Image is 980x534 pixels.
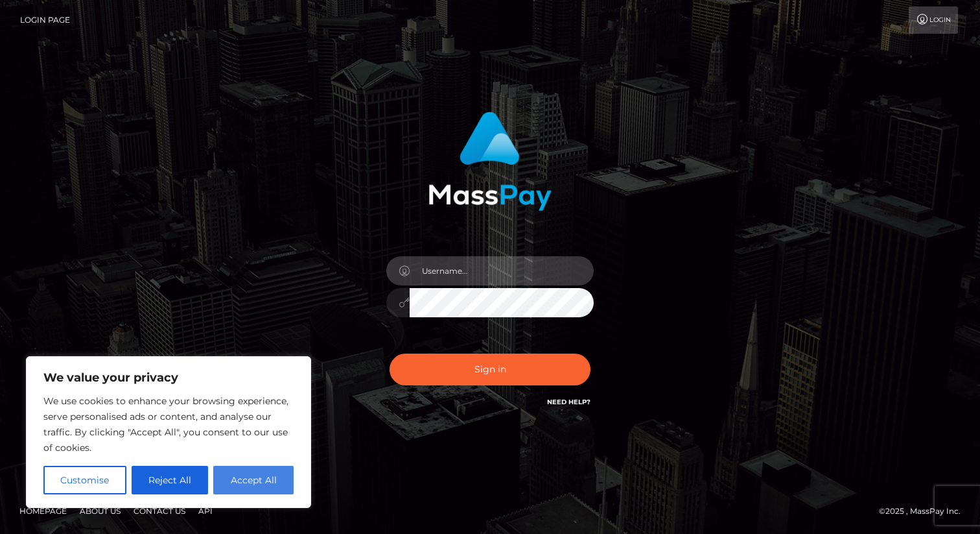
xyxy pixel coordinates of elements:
[428,112,552,211] img: MassPay Login
[132,466,209,494] button: Reject All
[547,398,590,406] a: Need Help?
[43,466,126,494] button: Customise
[14,501,72,521] a: Homepage
[20,6,70,34] a: Login Page
[128,501,191,521] a: Contact Us
[75,501,126,521] a: About Us
[879,504,970,518] div: © 2025 , MassPay Inc.
[213,466,294,494] button: Accept All
[390,354,590,385] button: Sign in
[410,256,594,285] input: Username...
[43,370,294,385] p: We value your privacy
[26,356,311,508] div: We value your privacy
[909,6,958,34] a: Login
[193,501,218,521] a: API
[43,393,294,455] p: We use cookies to enhance your browsing experience, serve personalised ads or content, and analys...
